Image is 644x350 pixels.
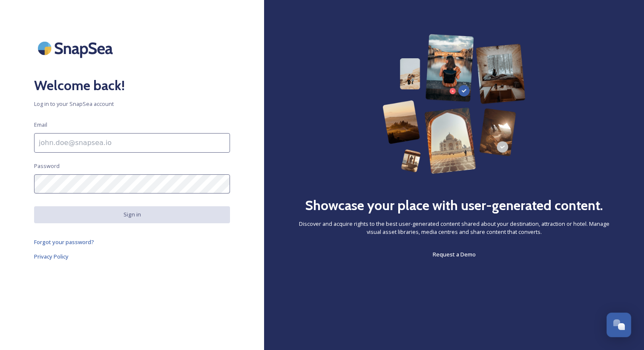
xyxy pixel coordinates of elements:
span: Request a Demo [433,250,476,258]
span: Password [34,162,60,170]
span: Forgot your password? [34,238,94,246]
img: SnapSea Logo [34,34,119,63]
a: Request a Demo [433,249,476,259]
a: Privacy Policy [34,251,230,262]
button: Open Chat [607,313,631,337]
span: Privacy Policy [34,253,69,260]
span: Discover and acquire rights to the best user-generated content shared about your destination, att... [298,220,610,236]
span: Email [34,121,47,129]
input: john.doe@snapsea.io [34,133,230,153]
span: Log in to your SnapSea account [34,100,230,108]
img: 63b42ca75bacad526042e722_Group%20154-p-800.png [382,34,526,174]
button: Sign in [34,206,230,223]
a: Forgot your password? [34,237,230,247]
h2: Welcome back! [34,75,230,96]
h2: Showcase your place with user-generated content. [305,195,603,216]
